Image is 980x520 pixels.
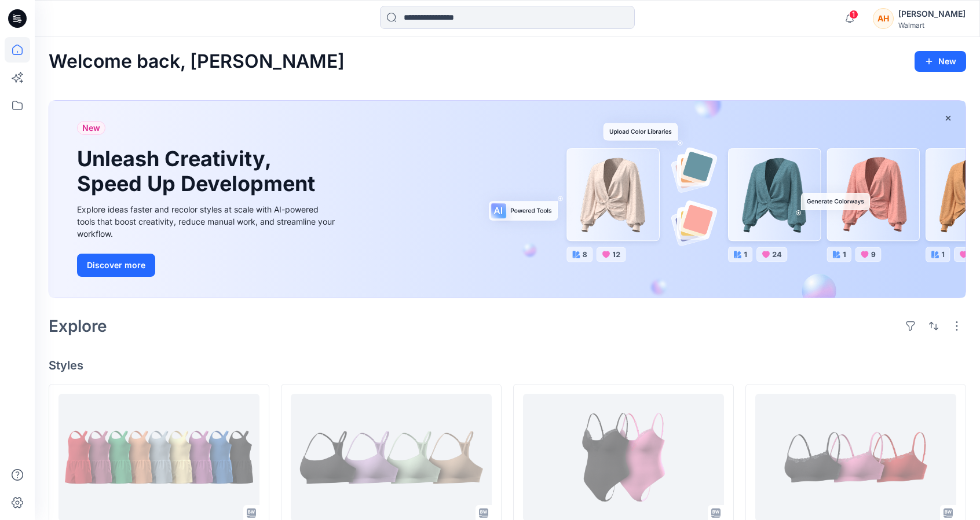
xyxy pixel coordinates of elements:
button: Discover more [77,254,155,277]
h2: Explore [49,317,107,335]
a: Discover more [77,254,338,277]
h4: Styles [49,358,966,372]
div: Walmart [898,21,966,30]
div: [PERSON_NAME] [898,7,966,21]
button: New [915,51,966,72]
span: New [82,121,100,135]
div: AH [873,8,894,29]
h2: Welcome back, [PERSON_NAME] [49,51,345,72]
h1: Unleash Creativity, Speed Up Development [77,147,320,196]
span: 1 [849,10,858,19]
div: Explore ideas faster and recolor styles at scale with AI-powered tools that boost creativity, red... [77,203,338,240]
